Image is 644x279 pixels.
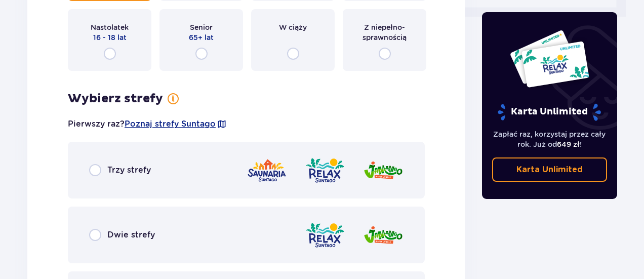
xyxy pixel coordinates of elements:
p: Karta Unlimited [497,103,602,121]
a: Poznaj strefy Suntago [125,118,216,130]
span: Nastolatek [91,22,129,32]
img: Relax [305,221,345,250]
span: 649 zł [557,140,580,148]
img: Relax [305,156,345,185]
span: W ciąży [279,22,307,32]
span: Z niepełno­sprawnością [352,22,417,43]
a: Karta Unlimited [492,157,608,182]
p: Zapłać raz, korzystaj przez cały rok. Już od ! [492,129,608,149]
span: 16 - 18 lat [93,32,127,43]
span: Dwie strefy [107,229,155,241]
p: Pierwszy raz? [68,118,227,130]
span: Trzy strefy [107,165,151,176]
img: Dwie karty całoroczne do Suntago z napisem 'UNLIMITED RELAX', na białym tle z tropikalnymi liśćmi... [509,29,590,88]
span: 65+ lat [189,32,214,43]
img: Jamango [363,221,404,250]
img: Jamango [363,156,404,185]
img: Saunaria [247,156,287,185]
h3: Wybierz strefy [68,91,163,106]
p: Karta Unlimited [516,164,583,175]
span: Senior [190,22,213,32]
